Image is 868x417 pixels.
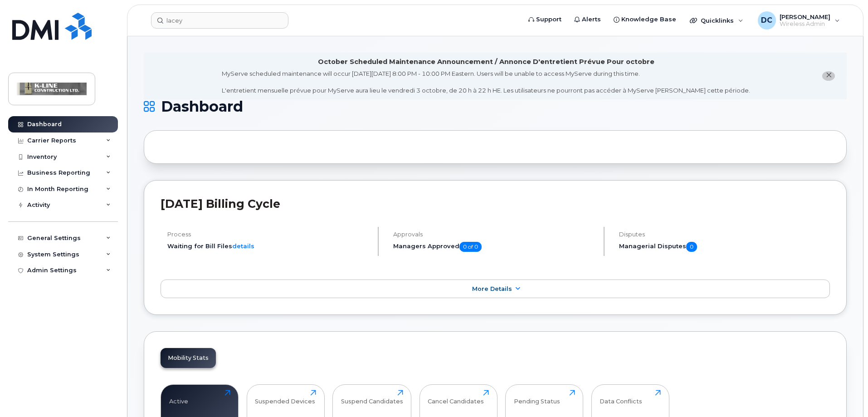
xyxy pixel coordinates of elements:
div: Suspend Candidates [341,390,403,405]
div: Suspended Devices [255,390,315,405]
div: MyServe scheduled maintenance will occur [DATE][DATE] 8:00 PM - 10:00 PM Eastern. Users will be u... [222,69,750,95]
h2: [DATE] Billing Cycle [161,197,830,211]
span: 0 [686,242,697,252]
a: details [232,242,254,250]
h5: Managers Approved [393,242,596,252]
span: 0 of 0 [459,242,482,252]
span: Dashboard [161,100,243,113]
h5: Managerial Disputes [619,242,830,252]
li: Waiting for Bill Files [167,242,370,250]
h4: Approvals [393,231,596,238]
h4: Process [167,231,370,238]
div: Cancel Candidates [428,390,484,405]
div: October Scheduled Maintenance Announcement / Annonce D'entretient Prévue Pour octobre [318,57,654,67]
h4: Disputes [619,231,830,238]
div: Active [169,390,188,405]
span: More Details [472,285,512,292]
div: Data Conflicts [600,390,642,405]
button: close notification [822,71,835,81]
div: Pending Status [514,390,560,405]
